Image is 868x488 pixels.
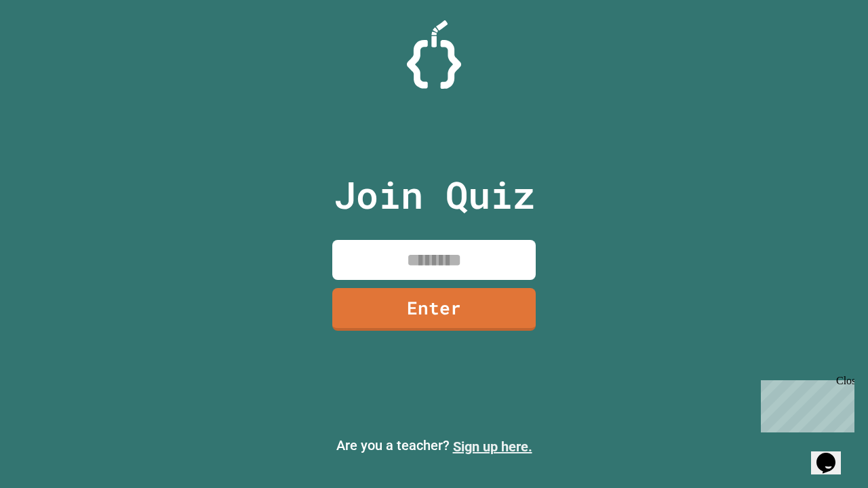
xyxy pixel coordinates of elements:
a: Sign up here. [453,439,532,455]
img: Logo.svg [407,20,461,89]
iframe: chat widget [811,434,854,474]
p: Are you a teacher? [11,435,857,457]
div: Chat with us now!Close [5,5,94,86]
iframe: chat widget [755,375,854,432]
p: Join Quiz [334,167,535,223]
a: Enter [332,288,536,331]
